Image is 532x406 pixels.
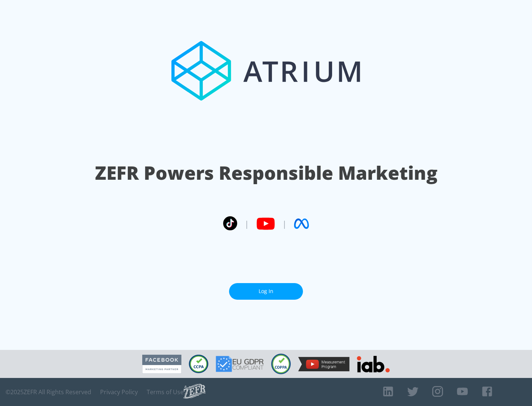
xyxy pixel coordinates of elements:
span: | [282,218,287,229]
span: | [245,218,249,229]
img: IAB [357,356,390,372]
img: YouTube Measurement Program [298,357,349,371]
a: Privacy Policy [100,388,138,396]
span: © 2025 ZEFR All Rights Reserved [6,388,91,396]
img: GDPR Compliant [216,356,264,372]
img: Facebook Marketing Partner [142,355,181,374]
h1: ZEFR Powers Responsible Marketing [95,160,437,186]
img: CCPA Compliant [189,355,208,373]
img: COPPA Compliant [271,354,291,374]
a: Log In [229,283,303,300]
a: Terms of Use [147,388,184,396]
